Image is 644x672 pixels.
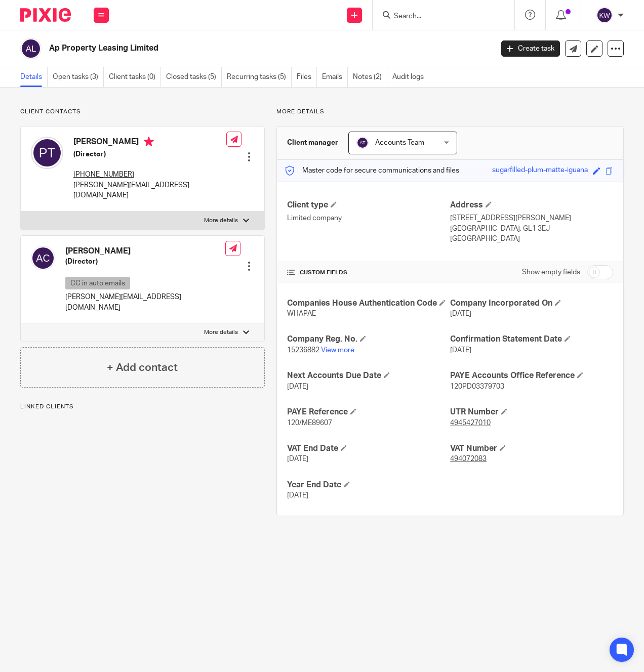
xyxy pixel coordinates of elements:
[287,455,308,463] span: [DATE]
[450,213,613,223] p: [STREET_ADDRESS][PERSON_NAME]
[31,246,55,270] img: svg%3E
[450,310,471,317] span: [DATE]
[492,165,588,177] div: sugarfilled-plum-matte-iguana
[73,149,226,159] h5: (Director)
[450,334,613,345] h4: Confirmation Statement Date
[204,217,238,225] p: More details
[287,334,450,345] h4: Company Reg. No.
[522,267,580,277] label: Show empty fields
[356,137,369,149] img: svg%3E
[450,419,491,427] tcxspan: Call 4945427010 via 3CX
[501,40,560,57] a: Create task
[285,165,459,176] p: Master code for secure communications and files
[31,137,63,169] img: svg%3E
[287,480,450,490] h4: Year End Date
[73,137,226,149] h4: [PERSON_NAME]
[144,137,154,147] i: Primary
[65,277,130,289] p: CC in auto emails
[287,200,450,211] h4: Client type
[204,328,238,337] p: More details
[450,234,613,244] p: [GEOGRAPHIC_DATA]
[287,492,308,499] span: [DATE]
[450,224,613,234] p: [GEOGRAPHIC_DATA], GL1 3EJ
[287,347,319,354] tcxspan: Call 15236882 via 3CX
[107,360,178,375] h4: + Add contact
[287,138,338,148] h3: Client manager
[20,403,265,411] p: Linked clients
[450,200,613,211] h4: Address
[287,370,450,381] h4: Next Accounts Due Date
[65,292,225,313] p: [PERSON_NAME][EMAIL_ADDRESS][DOMAIN_NAME]
[287,310,316,317] span: WHAPAE
[20,8,71,22] img: Pixie
[287,407,450,417] h4: PAYE Reference
[287,443,450,454] h4: VAT End Date
[450,455,487,463] tcxspan: Call 494072083 via 3CX
[276,108,624,116] p: More details
[20,67,48,87] a: Details
[53,67,104,87] a: Open tasks (3)
[392,67,429,87] a: Audit logs
[322,67,348,87] a: Emails
[287,419,332,427] span: 120/ME89607
[20,108,265,116] p: Client contacts
[450,443,613,454] h4: VAT Number
[227,67,292,87] a: Recurring tasks (5)
[109,67,161,87] a: Client tasks (0)
[166,67,222,87] a: Closed tasks (5)
[393,12,484,21] input: Search
[450,298,613,309] h4: Company Incorporated On
[287,269,450,277] h4: CUSTOM FIELDS
[73,171,134,178] tcxspan: Call +44 (0) 7577445422 via 3CX
[450,370,613,381] h4: PAYE Accounts Office Reference
[20,38,42,59] img: svg%3E
[297,67,317,87] a: Files
[450,383,504,390] span: 120PD03379703
[596,7,613,23] img: svg%3E
[450,407,613,417] h4: UTR Number
[287,383,308,390] span: [DATE]
[450,347,471,354] span: [DATE]
[73,180,226,201] p: [PERSON_NAME][EMAIL_ADDRESS][DOMAIN_NAME]
[353,67,387,87] a: Notes (2)
[65,246,225,257] h4: [PERSON_NAME]
[321,347,354,354] a: View more
[287,213,450,223] p: Limited company
[375,139,424,146] span: Accounts Team
[49,43,398,54] h2: Ap Property Leasing Limited
[287,298,450,309] h4: Companies House Authentication Code
[65,257,225,267] h5: (Director)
